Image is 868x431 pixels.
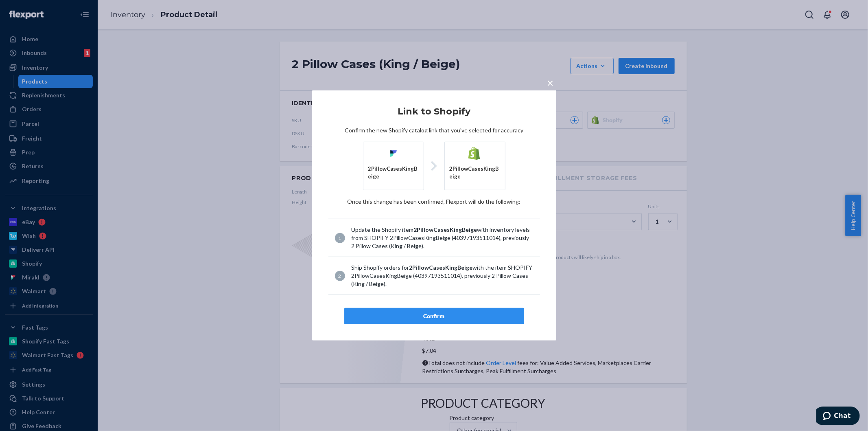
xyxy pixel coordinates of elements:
[409,264,473,271] span: 2PillowCasesKingBeige
[387,147,400,160] img: Flexport logo
[368,165,419,180] div: 2PillowCasesKingBeige
[335,271,345,281] div: 2
[352,264,533,288] div: Ship Shopify orders for with the item SHOPIFY 2PillowCasesKingBeige (40397193511014), previously ...
[328,107,540,117] h2: Link to Shopify
[351,312,517,320] div: Confirm
[352,226,533,250] div: Update the Shopify item with inventory levels from SHOPIFY 2PillowCasesKingBeige (40397193511014)...
[816,407,860,427] iframe: Opens a widget where you can chat to one of our agents
[344,308,524,324] button: Confirm
[547,76,554,90] span: ×
[450,165,500,180] div: 2PillowCasesKingBeige
[414,226,477,233] span: 2PillowCasesKingBeige
[328,198,540,206] p: Once this change has been confirmed, Flexport will do the following:
[328,126,540,134] p: Confirm the new Shopify catalog link that you've selected for accuracy
[335,233,345,243] div: 1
